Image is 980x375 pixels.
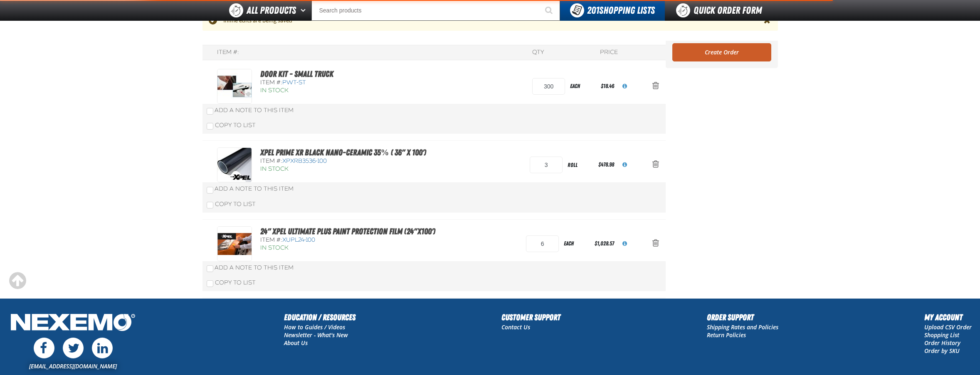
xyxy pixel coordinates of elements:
a: Order History [924,339,960,347]
input: Add a Note to This Item [207,187,213,194]
label: Copy To List [207,279,256,286]
a: 24" XPEL ULTIMATE PLUS Paint Protection Film (24"x100') [260,226,435,236]
a: Shopping List [924,331,959,339]
a: XPEL PRIME XR Black Nano-Ceramic 35% ( 36" x 100') [260,147,426,157]
span: $1,028.57 [595,240,614,247]
label: Copy To List [207,122,256,129]
h2: Order Support [707,311,778,324]
span: PWT-ST [282,79,306,86]
h2: Education / Resources [284,311,355,324]
input: Product Quantity [526,235,559,252]
span: Add a Note to This Item [215,264,294,271]
a: [EMAIL_ADDRESS][DOMAIN_NAME] [29,362,117,370]
div: Price [600,49,618,56]
span: $478.98 [598,161,614,168]
label: Copy To List [207,201,256,208]
div: In Stock [260,244,435,252]
a: Door Kit - Small Truck [260,69,333,79]
span: All Products [247,3,296,18]
span: $18.46 [601,83,614,89]
span: XPXRB3536-100 [282,157,327,164]
button: View All Prices for XPXRB3536-100 [616,156,634,174]
div: Item #: [260,79,417,87]
div: each [559,234,593,253]
a: About Us [284,339,308,347]
input: Copy To List [207,202,213,208]
button: Action Remove Door Kit - Small Truck from new ppf [646,77,666,96]
div: Item #: [217,49,239,56]
img: Nexemo Logo [8,311,138,336]
button: View All Prices for PWT-ST [616,77,634,96]
a: Order by SKU [924,347,960,355]
div: Scroll to the top [8,272,27,290]
a: Create Order [672,43,771,61]
h2: My Account [924,311,972,324]
h2: Customer Support [501,311,560,324]
div: Item #: [260,157,426,165]
input: Copy To List [207,123,213,130]
button: Action Remove 24&quot; XPEL ULTIMATE PLUS Paint Protection Film (24&quot;x100&#039;) from new ppf [646,235,666,253]
span: Add a Note to This Item [215,107,294,114]
a: Newsletter - What's New [284,331,348,339]
a: Contact Us [501,323,530,331]
span: Shopping Lists [587,5,655,16]
a: Return Policies [707,331,746,339]
div: In Stock [260,165,426,173]
input: Product Quantity [532,78,565,95]
span: Add a Note to This Item [215,185,294,192]
span: XUPL24-100 [282,236,315,243]
button: View All Prices for XUPL24-100 [616,235,634,253]
input: Copy To List [207,280,213,287]
div: roll [563,156,597,174]
button: Action Remove XPEL PRIME XR Black Nano-Ceramic 35% ( 36&quot; x 100&#039;) from new ppf [646,156,666,174]
a: Upload CSV Order [924,323,972,331]
div: Item #: [260,236,435,244]
input: Add a Note to This Item [207,265,213,272]
input: Add a Note to This Item [207,108,213,115]
div: In Stock [260,87,417,95]
a: Shipping Rates and Policies [707,323,778,331]
input: Product Quantity [530,157,563,173]
div: QTY [532,49,544,56]
a: How to Guides / Videos [284,323,345,331]
strong: 201 [587,5,599,16]
div: each [565,77,599,96]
